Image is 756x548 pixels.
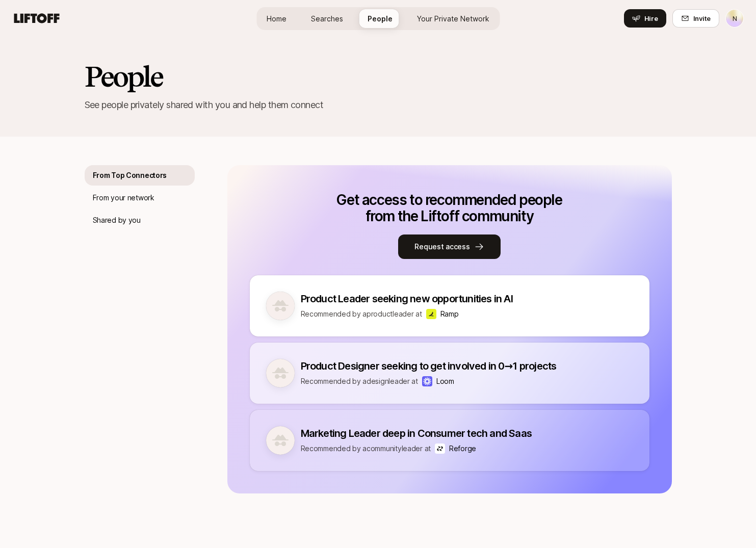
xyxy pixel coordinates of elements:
p: From your network [93,192,154,204]
img: Reforge [435,443,445,454]
p: Recommended by a design leader at [301,375,418,387]
a: Your Private Network [409,9,498,28]
p: Product Leader seeking new opportunities in AI [301,292,513,306]
span: Searches [311,13,343,24]
p: Marketing Leader deep in Consumer tech and Saas [301,426,532,440]
span: Invite [693,13,711,23]
p: Recommended by a community leader at [301,442,431,455]
span: Your Private Network [417,13,489,24]
p: n [733,12,737,24]
p: See people privately shared with you and help them connect [85,98,672,112]
span: Home [267,13,286,24]
p: Product Designer seeking to get involved in 0→1 projects [301,359,557,373]
p: Reforge [449,442,476,455]
p: Loom [436,375,454,387]
p: Recommended by a product leader at [301,308,422,320]
button: n [725,9,744,28]
button: Request access [398,234,500,259]
button: Invite [672,9,719,28]
h2: People [85,61,672,92]
a: People [359,9,401,28]
p: From Top Connectors [93,169,167,181]
p: Shared by you [93,214,141,226]
p: Ramp [440,308,459,320]
span: Hire [644,13,658,23]
a: Searches [303,9,351,28]
img: Loom [422,376,432,386]
span: People [368,13,393,24]
p: Get access to recommended people from the Liftoff community [325,192,575,224]
img: Ramp [426,309,436,319]
a: Home [258,9,295,28]
button: Hire [624,9,666,28]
